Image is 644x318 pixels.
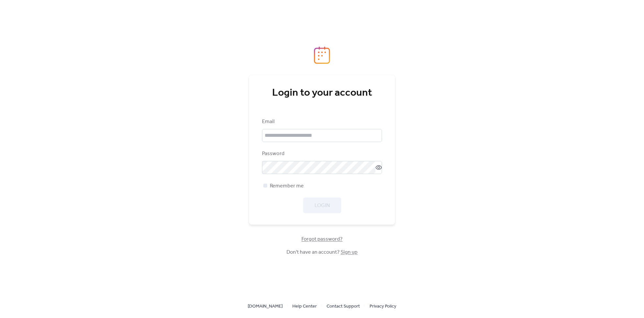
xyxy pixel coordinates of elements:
img: logo [314,46,330,64]
span: Privacy Policy [370,303,396,310]
div: Login to your account [262,87,382,100]
span: Don't have an account? [286,248,358,256]
span: Help Center [292,303,317,310]
span: Forgot password? [301,235,343,243]
span: [DOMAIN_NAME] [248,303,283,310]
a: Sign up [341,247,358,257]
a: [DOMAIN_NAME] [248,302,283,310]
div: Email [262,118,381,126]
a: Forgot password? [301,237,343,241]
a: Help Center [292,302,317,310]
div: Password [262,150,381,158]
span: Contact Support [327,303,360,310]
a: Privacy Policy [370,302,396,310]
a: Contact Support [327,302,360,310]
span: Remember me [270,182,304,190]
